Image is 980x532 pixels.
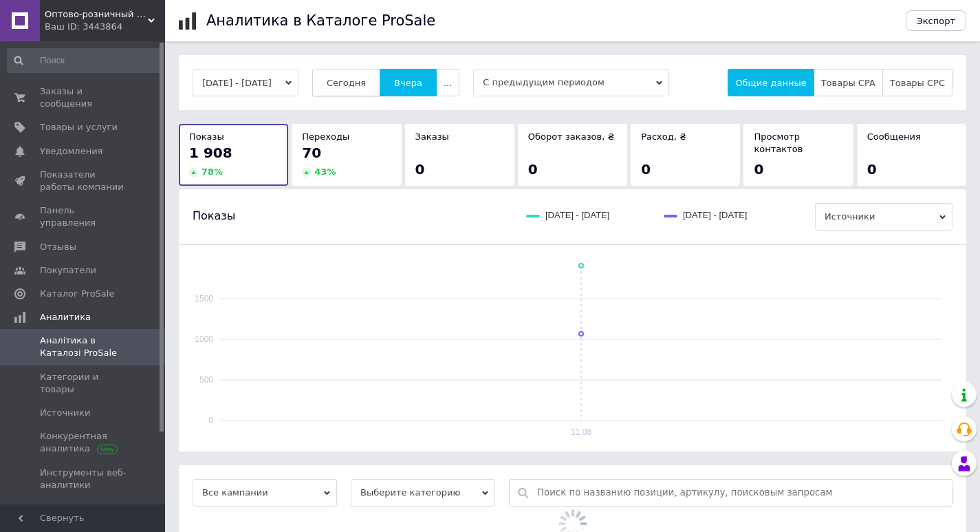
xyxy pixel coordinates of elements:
span: Показатели работы компании [40,169,127,193]
text: 1500 [195,294,213,304]
div: Ваш ID: 3443864 [45,21,165,33]
text: 11.08 [571,427,591,437]
span: Покупатели [40,264,96,277]
span: Заказы и сообщения [40,85,127,110]
span: Переходы [302,131,349,142]
span: Экспорт [917,16,955,26]
button: Экспорт [906,10,966,31]
span: Конкурентная аналитика [40,430,127,455]
span: Категории и товары [40,371,127,396]
input: Поиск [7,48,162,73]
button: [DATE] - [DATE] [193,69,298,96]
span: 0 [528,161,538,178]
span: Товары CPC [890,78,945,88]
span: Просмотр контактов [754,131,803,154]
text: 1000 [195,334,213,344]
span: Оптово-розничный магазин "Вселенная" [45,8,148,21]
span: ... [444,78,452,88]
button: Товары CPC [882,69,952,96]
span: 0 [641,161,651,178]
span: Сегодня [327,78,366,88]
text: 500 [199,375,213,385]
h1: Аналитика в Каталоге ProSale [206,12,435,29]
span: Сообщения [867,131,921,142]
button: Вчера [380,69,437,96]
span: Вчера [394,78,422,88]
span: Источники [815,203,952,231]
span: Выберите категорию [351,479,495,507]
span: 78 % [202,167,223,177]
button: Общие данные [728,69,814,96]
span: С предыдущим периодом [473,69,669,96]
span: Заказы [415,131,449,142]
span: Источники [40,407,90,419]
span: 0 [754,161,763,178]
span: Оборот заказов, ₴ [528,131,615,142]
span: Управление сайтом [40,502,127,527]
span: 70 [302,145,321,161]
span: Товары CPA [821,78,875,88]
span: Отзывы [40,241,76,253]
span: Показы [189,131,224,142]
span: Каталог ProSale [40,288,114,300]
span: 0 [867,161,877,178]
button: Сегодня [312,69,380,96]
button: Товары CPA [814,69,883,96]
button: ... [436,69,459,96]
span: Все кампании [193,479,337,507]
text: 0 [208,416,213,425]
input: Поиск по названию позиции, артикулу, поисковым запросам [537,480,945,506]
span: Показы [193,209,235,224]
span: Общие данные [735,78,806,88]
span: Панель управления [40,204,127,229]
span: Расход, ₴ [641,131,686,142]
span: Товары и услуги [40,121,118,134]
span: Уведомления [40,145,102,158]
span: 0 [415,161,425,178]
span: Аналитика [40,311,91,323]
span: Аналітика в Каталозі ProSale [40,334,127,359]
span: 43 % [314,167,336,177]
span: 1 908 [189,145,232,161]
span: Инструменты веб-аналитики [40,467,127,491]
